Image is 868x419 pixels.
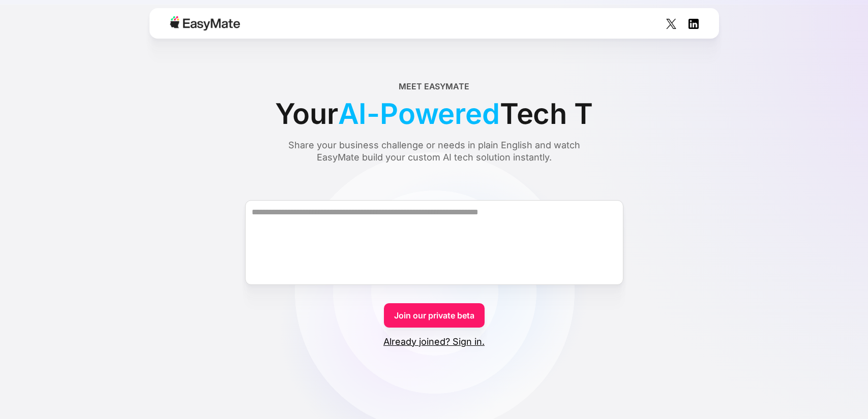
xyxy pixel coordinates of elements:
span: Tech T [500,92,593,135]
form: Form [68,182,800,348]
div: Meet EasyMate [399,80,469,92]
span: AI-Powered [338,92,500,135]
div: Share your business challenge or needs in plain English and watch EasyMate build your custom AI t... [269,139,600,164]
img: Social Icon [666,19,676,29]
div: Your [275,92,592,135]
img: Easymate logo [170,16,240,30]
img: Social Icon [689,19,699,29]
a: Already joined? Sign in. [383,336,485,348]
a: Join our private beta [384,303,485,328]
